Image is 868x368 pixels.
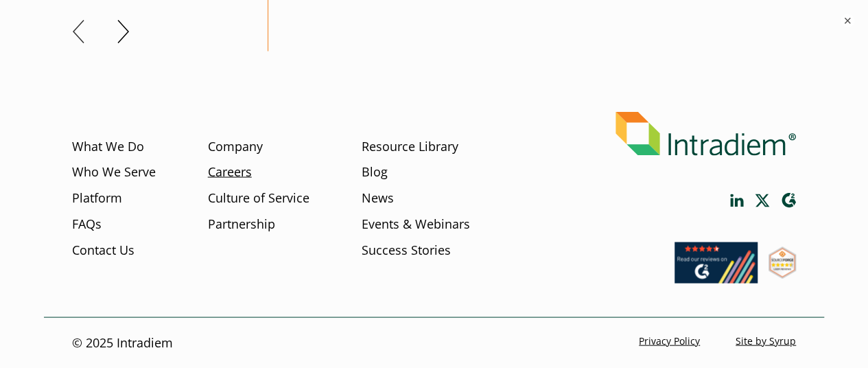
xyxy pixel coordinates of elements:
a: FAQs [72,215,102,233]
p: © 2025 Intradiem [72,334,173,352]
img: SourceForge User Reviews [769,246,796,278]
a: Culture of Service [208,189,309,207]
a: Resource Library [361,137,458,155]
a: Site by Syrup [736,334,796,347]
a: Platform [72,189,122,207]
a: Link opens in a new window [730,194,744,207]
button: × [841,14,854,27]
a: News [361,189,393,207]
a: Privacy Policy [639,334,700,347]
a: Link opens in a new window [781,192,796,208]
a: Link opens in a new window [755,194,770,207]
a: Partnership [208,215,275,233]
img: Read our reviews on G2 [675,242,758,283]
a: Contact Us [72,241,134,259]
a: Company [208,137,263,155]
a: Events & Webinars [361,215,469,233]
a: Success Stories [361,241,450,259]
a: What We Do [72,137,144,155]
a: Blog [361,163,387,181]
img: Intradiem [615,111,796,156]
a: Careers [208,163,252,181]
a: Link opens in a new window [675,270,758,286]
a: Link opens in a new window [769,265,796,281]
a: Who We Serve [72,163,156,181]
